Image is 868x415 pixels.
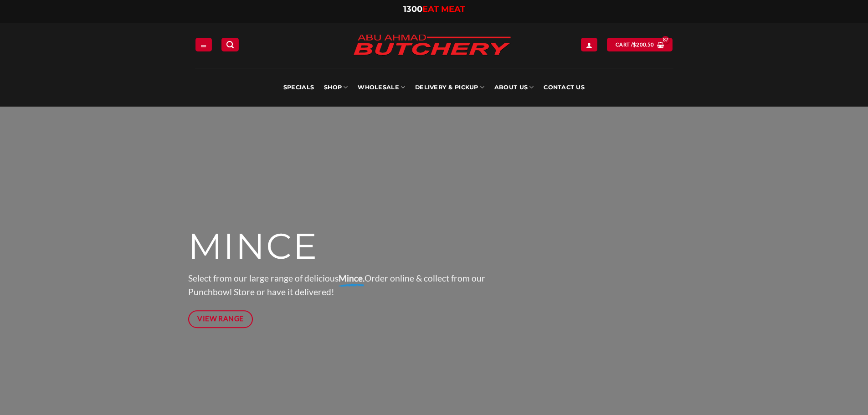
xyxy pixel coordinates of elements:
[188,273,485,297] span: Select from our large range of delicious Order online & collect from our Punchbowl Store or have ...
[494,68,534,107] a: About Us
[195,38,212,51] a: Menu
[197,313,244,324] span: View Range
[339,273,365,283] strong: Mince.
[221,38,239,51] a: Search
[358,68,405,107] a: Wholesale
[188,225,318,268] span: MINCE
[415,68,484,107] a: Delivery & Pickup
[616,41,654,49] span: Cart /
[283,68,314,107] a: Specials
[403,4,465,14] a: 1300EAT MEAT
[403,4,422,14] span: 1300
[633,41,654,47] bdi: 200.50
[422,4,465,14] span: EAT MEAT
[188,310,253,328] a: View Range
[345,28,519,63] img: Abu Ahmad Butchery
[607,38,673,51] a: View cart
[633,41,636,49] span: $
[544,68,585,107] a: Contact Us
[581,38,597,51] a: Login
[324,68,348,107] a: SHOP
